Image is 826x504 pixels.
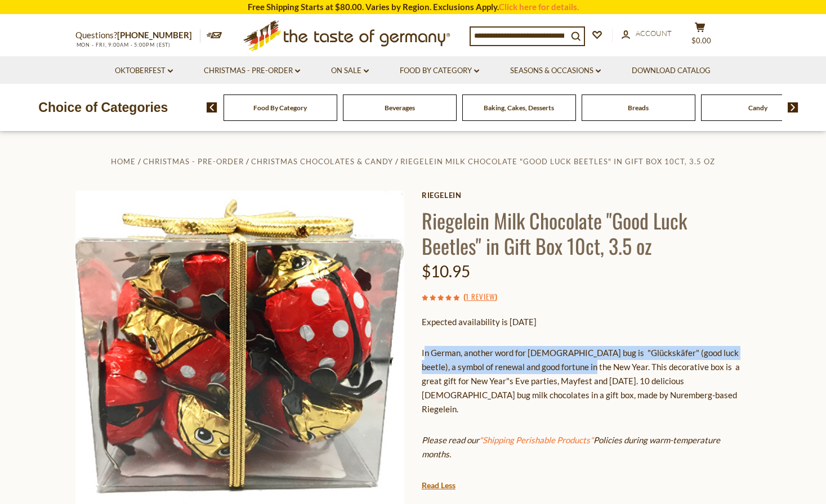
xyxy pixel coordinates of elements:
[204,65,300,77] a: Christmas - PRE-ORDER
[691,36,711,45] span: $0.00
[463,291,497,302] span: ( )
[510,65,601,77] a: Seasons & Occasions
[636,29,672,38] span: Account
[385,103,415,112] a: Beverages
[253,103,307,112] a: Food By Category
[207,102,217,112] img: previous arrow
[251,157,392,166] a: Christmas Chocolates & Candy
[115,65,173,77] a: Oktoberfest
[111,157,136,166] a: Home
[466,291,495,303] a: 1 Review
[684,22,717,50] button: $0.00
[748,103,767,112] a: Candy
[622,28,672,40] a: Account
[331,65,369,77] a: On Sale
[400,65,479,77] a: Food By Category
[422,435,720,459] em: Please read our Policies during warm-temperature months.
[422,480,456,491] a: Read Less
[143,157,244,166] a: Christmas - PRE-ORDER
[422,262,470,281] span: $10.95
[422,191,751,200] a: Riegelein
[484,103,554,112] a: Baking, Cakes, Desserts
[628,103,649,112] a: Breads
[117,30,192,40] a: [PHONE_NUMBER]
[75,28,200,43] p: Questions?
[499,2,579,12] a: Click here for details.
[479,435,593,445] a: "Shipping Perishable Products"
[422,315,751,329] p: Expected availability is [DATE]
[422,208,751,258] h1: Riegelein Milk Chocolate "Good Luck Beetles" in Gift Box 10ct, 3.5 oz
[422,346,751,416] p: In German, another word for [DEMOGRAPHIC_DATA] bug is "Glückskäfer" (good luck beetle), a symbol ...
[788,102,798,112] img: next arrow
[632,65,711,77] a: Download Catalog
[400,157,715,166] a: Riegelein Milk Chocolate "Good Luck Beetles" in Gift Box 10ct, 3.5 oz
[75,42,171,48] span: MON - FRI, 9:00AM - 5:00PM (EST)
